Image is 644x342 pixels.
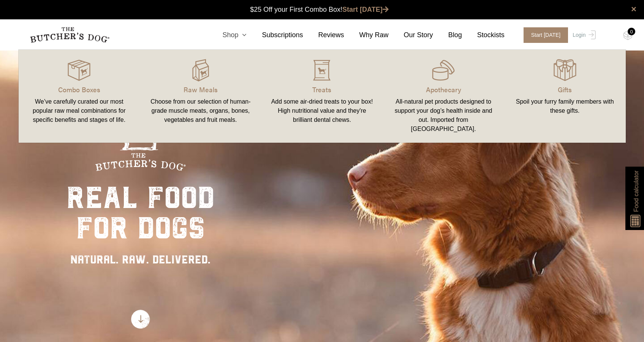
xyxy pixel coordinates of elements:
[631,5,636,14] a: close
[149,84,252,95] p: Raw Meals
[342,6,389,13] a: Start [DATE]
[19,57,140,135] a: Combo Boxes We’ve carefully curated our most popular raw meal combinations for specific benefits ...
[513,84,617,95] p: Gifts
[389,30,433,40] a: Our Story
[392,84,495,95] p: Apothecary
[433,30,462,40] a: Blog
[271,84,374,95] p: Treats
[66,183,215,243] div: real food for dogs
[28,97,131,125] div: We’ve carefully curated our most popular raw meal combinations for specific benefits and stages o...
[344,30,389,40] a: Why Raw
[261,57,383,135] a: Treats Add some air-dried treats to your box! High nutritional value and they're brilliant dental...
[504,57,626,135] a: Gifts Spoil your furry family members with these gifts.
[303,30,344,40] a: Reviews
[66,251,215,268] div: NATURAL. RAW. DELIVERED.
[631,170,641,212] span: Food calculator
[271,97,374,125] div: Add some air-dried treats to your box! High nutritional value and they're brilliant dental chews.
[383,57,504,135] a: Apothecary All-natural pet products designed to support your dog’s health inside and out. Importe...
[513,97,617,115] div: Spoil your furry family members with these gifts.
[207,30,247,40] a: Shop
[628,28,635,35] div: 0
[524,27,568,43] span: Start [DATE]
[571,27,595,43] a: Login
[392,97,495,134] div: All-natural pet products designed to support your dog’s health inside and out. Imported from [GEO...
[462,30,505,40] a: Stockists
[623,30,633,40] img: TBD_Cart-Empty.png
[149,97,252,125] div: Choose from our selection of human-grade muscle meats, organs, bones, vegetables and fruit meals.
[247,30,303,40] a: Subscriptions
[516,27,571,43] a: Start [DATE]
[140,57,261,135] a: Raw Meals Choose from our selection of human-grade muscle meats, organs, bones, vegetables and fr...
[28,84,131,95] p: Combo Boxes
